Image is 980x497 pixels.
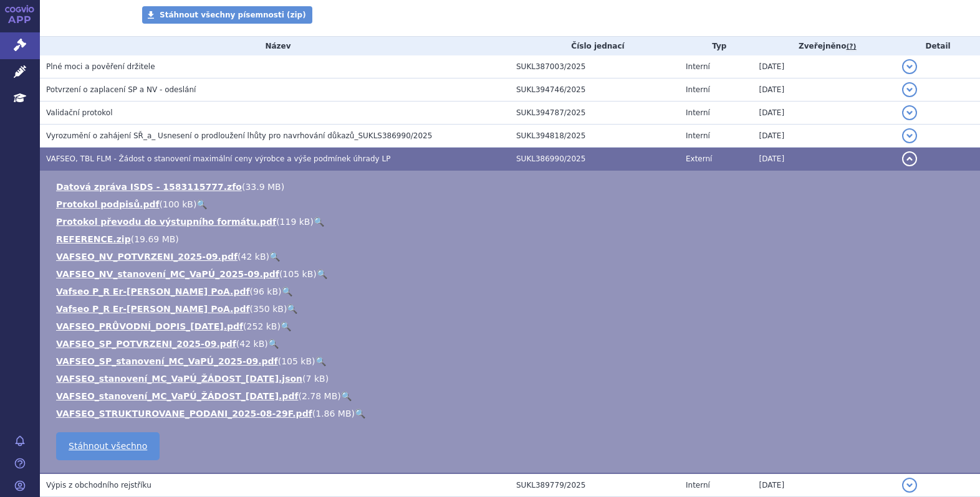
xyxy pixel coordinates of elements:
span: Výpis z obchodního rejstříku [46,481,151,490]
li: ( ) [56,233,968,245]
span: 7 kB [306,374,325,384]
td: SUKL387003/2025 [510,55,680,78]
button: detail [902,82,917,97]
td: SUKL394818/2025 [510,125,680,148]
a: VAFSEO_STRUKTUROVANE_PODANI_2025-08-29F.pdf [56,409,312,419]
th: Název [40,37,510,55]
td: SUKL386990/2025 [510,148,680,171]
td: [DATE] [753,55,896,78]
span: 105 kB [281,356,312,366]
th: Zveřejněno [753,37,896,55]
span: 105 kB [282,269,313,279]
td: [DATE] [753,102,896,125]
li: ( ) [56,355,968,367]
td: SUKL394787/2025 [510,102,680,125]
a: Vafseo P_R Er-[PERSON_NAME] PoA.pdf [56,286,250,296]
button: detail [902,151,917,166]
span: Interní [686,108,710,117]
li: ( ) [56,181,968,193]
th: Detail [896,37,980,55]
th: Číslo jednací [510,37,680,55]
button: detail [902,478,917,493]
span: Interní [686,481,710,490]
li: ( ) [56,390,968,402]
a: 🔍 [355,409,365,419]
span: 42 kB [239,339,264,349]
span: VAFSEO, TBL FLM - Žádost o stanovení maximální ceny výrobce a výše podmínek úhrady LP [46,154,390,163]
span: Potvrzení o zaplacení SP a NV - odeslání [46,85,196,94]
a: VAFSEO_NV_POTVRZENI_2025-09.pdf [56,252,238,262]
a: VAFSEO_SP_POTVRZENI_2025-09.pdf [56,339,236,349]
span: 1.86 MB [315,409,351,419]
button: detail [902,105,917,120]
td: SUKL389779/2025 [510,473,680,497]
li: ( ) [56,407,968,420]
span: 33.9 MB [245,182,281,192]
li: ( ) [56,198,968,211]
span: 42 kB [241,252,266,262]
a: 🔍 [196,199,207,209]
span: Vyrozumění o zahájení SŘ_a_ Usnesení o prodloužení lhůty pro navrhování důkazů_SUKLS386990/2025 [46,131,432,140]
td: [DATE] [753,125,896,148]
span: 100 kB [163,199,193,209]
td: [DATE] [753,78,896,102]
span: 119 kB [280,217,310,227]
span: Interní [686,85,710,94]
a: VAFSEO_stanovení_MC_VaPÚ_ŽÁDOST_[DATE].json [56,374,302,384]
a: REFERENCE.zip [56,234,131,244]
a: 🔍 [268,339,279,349]
a: VAFSEO_stanovení_MC_VaPÚ_ŽÁDOST_[DATE].pdf [56,391,299,401]
a: 🔍 [314,217,324,227]
li: ( ) [56,250,968,263]
abbr: (?) [846,42,856,51]
a: 🔍 [269,252,280,262]
span: 96 kB [253,286,278,296]
span: Stáhnout všechny písemnosti (zip) [160,11,306,19]
li: ( ) [56,372,968,385]
span: Validační protokol [46,108,113,117]
span: Plné moci a pověření držitele [46,62,155,71]
a: 🔍 [282,286,292,296]
a: 🔍 [341,391,352,401]
a: 🔍 [287,304,297,314]
a: Protokol převodu do výstupního formátu.pdf [56,217,276,227]
li: ( ) [56,215,968,228]
span: Interní [686,131,710,140]
span: 350 kB [253,304,284,314]
a: VAFSEO_PRŮVODNÍ_DOPIS_[DATE].pdf [56,321,243,331]
span: 252 kB [247,321,277,331]
a: Stáhnout všechny písemnosti (zip) [142,6,312,24]
a: 🔍 [317,269,327,279]
li: ( ) [56,338,968,350]
a: 🔍 [281,321,291,331]
li: ( ) [56,268,968,280]
a: Protokol podpisů.pdf [56,199,160,209]
a: 🔍 [315,356,326,366]
a: VAFSEO_NV_stanovení_MC_VaPÚ_2025-09.pdf [56,269,279,279]
td: [DATE] [753,148,896,171]
button: detail [902,59,917,74]
td: SUKL394746/2025 [510,78,680,102]
span: 19.69 MB [134,234,175,244]
th: Typ [680,37,753,55]
a: Vafseo P_R Er-[PERSON_NAME] PoA.pdf [56,304,250,314]
li: ( ) [56,320,968,333]
a: VAFSEO_SP_stanovení_MC_VaPÚ_2025-09.pdf [56,356,278,366]
span: Externí [686,154,712,163]
a: Stáhnout všechno [56,432,160,460]
span: Interní [686,62,710,71]
button: detail [902,128,917,143]
li: ( ) [56,285,968,298]
span: 2.78 MB [302,391,337,401]
li: ( ) [56,303,968,315]
td: [DATE] [753,473,896,497]
a: Datová zpráva ISDS - 1583115777.zfo [56,182,242,192]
